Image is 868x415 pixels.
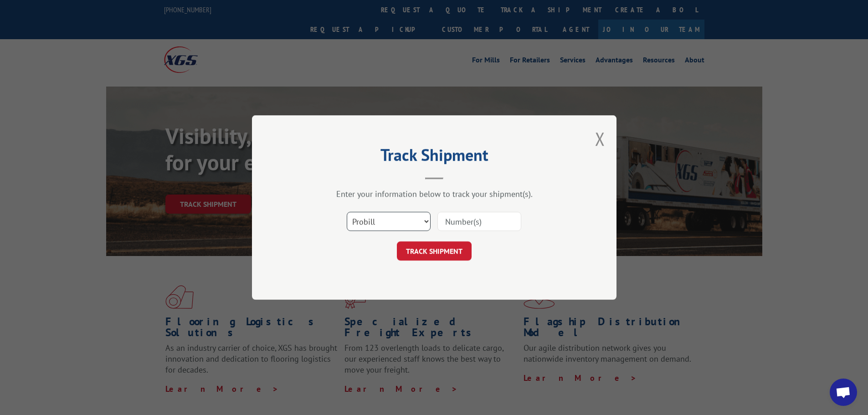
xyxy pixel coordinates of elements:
a: Open chat [830,379,857,406]
button: TRACK SHIPMENT [397,241,472,261]
h2: Track Shipment [298,149,571,166]
input: Number(s) [437,212,521,231]
div: Enter your information below to track your shipment(s). [298,189,571,199]
button: Close modal [595,127,605,151]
